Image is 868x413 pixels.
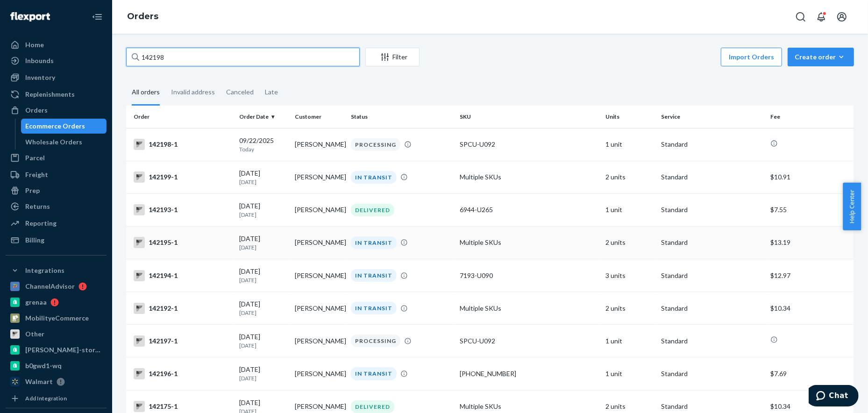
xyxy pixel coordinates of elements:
div: DELIVERED [351,400,394,413]
iframe: Opens a widget where you can chat to one of our agents [809,385,859,408]
div: Replenishments [25,90,75,99]
td: $7.55 [767,193,854,226]
div: 142175-1 [134,401,232,412]
a: grenaa [6,295,107,310]
a: Reporting [6,216,107,231]
p: Standard [661,172,763,182]
td: Multiple SKUs [456,226,602,259]
th: SKU [456,106,602,128]
input: Search orders [126,48,360,66]
div: IN TRANSIT [351,269,397,282]
div: IN TRANSIT [351,236,397,249]
td: 2 units [602,161,657,193]
div: Ecommerce Orders [26,121,85,131]
div: [PERSON_NAME]-store-test [25,345,104,355]
div: [DATE] [239,267,287,284]
td: [PERSON_NAME] [291,226,347,259]
div: Home [25,40,44,50]
td: Multiple SKUs [456,161,602,193]
p: Today [239,145,287,153]
div: 142197-1 [134,335,232,347]
button: Close Navigation [88,7,107,26]
td: 3 units [602,259,657,292]
a: Orders [6,103,107,118]
td: $13.19 [767,226,854,259]
div: [DATE] [239,201,287,219]
td: [PERSON_NAME] [291,193,347,226]
th: Fee [767,106,854,128]
div: Inbounds [25,56,54,65]
p: Standard [661,238,763,247]
div: Reporting [25,219,57,228]
td: $10.91 [767,161,854,193]
p: Standard [661,304,763,313]
div: 142199-1 [134,171,232,183]
div: Inventory [25,73,55,82]
p: Standard [661,140,763,149]
div: [DATE] [239,234,287,251]
th: Units [602,106,657,128]
div: Parcel [25,153,45,163]
div: IN TRANSIT [351,367,397,380]
p: [DATE] [239,178,287,186]
td: [PERSON_NAME] [291,161,347,193]
button: Import Orders [721,48,782,66]
td: 2 units [602,292,657,325]
div: IN TRANSIT [351,302,397,314]
div: Late [265,80,278,104]
div: SPCU-U092 [460,336,598,346]
td: Multiple SKUs [456,292,602,325]
div: All orders [132,80,160,106]
td: 1 unit [602,325,657,357]
div: 142193-1 [134,204,232,215]
div: 7193-U090 [460,271,598,280]
td: 1 unit [602,357,657,390]
div: Prep [25,186,40,195]
th: Order [126,106,235,128]
p: Standard [661,402,763,411]
div: Integrations [25,266,64,275]
a: MobilityeCommerce [6,311,107,326]
a: Ecommerce Orders [21,119,107,134]
div: [DATE] [239,169,287,186]
a: Billing [6,233,107,248]
div: Returns [25,202,50,211]
a: ChannelAdvisor [6,279,107,294]
a: [PERSON_NAME]-store-test [6,342,107,357]
div: Billing [25,235,44,245]
a: Walmart [6,374,107,389]
td: $7.69 [767,357,854,390]
div: 142196-1 [134,368,232,379]
th: Service [657,106,767,128]
button: Help Center [843,183,861,230]
div: Customer [295,113,343,121]
div: Other [25,329,44,339]
td: $10.34 [767,292,854,325]
button: Open Search Box [791,7,810,26]
td: [PERSON_NAME] [291,259,347,292]
div: 6944-U265 [460,205,598,214]
a: Prep [6,183,107,198]
div: IN TRANSIT [351,171,397,184]
div: Create order [795,52,847,62]
td: $12.97 [767,259,854,292]
div: ChannelAdvisor [25,282,75,291]
button: Integrations [6,263,107,278]
div: PROCESSING [351,335,400,347]
button: Filter [365,48,420,66]
div: Filter [366,52,419,62]
p: Standard [661,271,763,280]
div: SPCU-U092 [460,140,598,149]
a: Other [6,327,107,342]
a: Wholesale Orders [21,135,107,150]
p: [DATE] [239,342,287,349]
p: Standard [661,369,763,378]
ol: breadcrumbs [120,3,166,30]
p: [DATE] [239,374,287,382]
div: 09/22/2025 [239,136,287,153]
a: Freight [6,167,107,182]
div: grenaa [25,298,47,307]
td: 2 units [602,226,657,259]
